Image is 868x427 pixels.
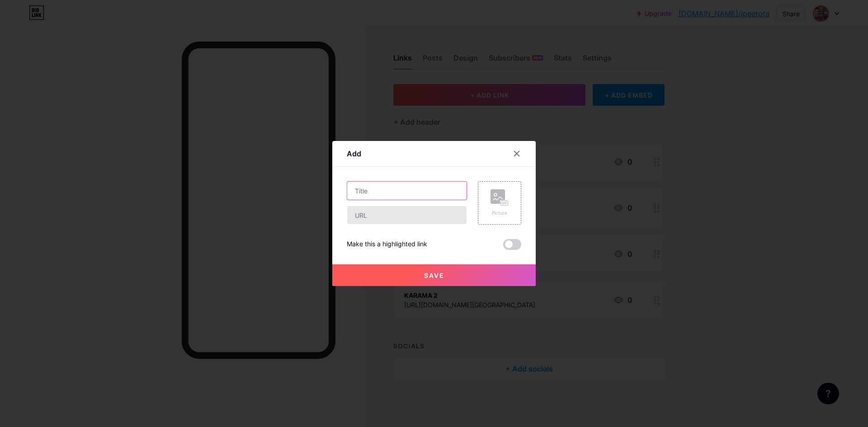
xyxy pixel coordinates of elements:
div: Add [347,148,361,159]
button: Save [332,264,536,286]
span: Save [424,272,444,279]
div: Picture [491,210,509,216]
div: Make this a highlighted link [347,239,427,250]
input: Title [347,182,467,200]
input: URL [347,206,467,224]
